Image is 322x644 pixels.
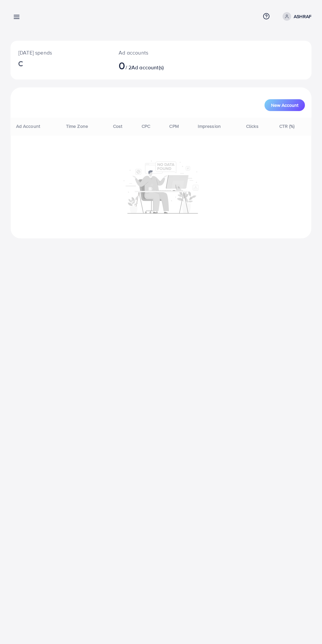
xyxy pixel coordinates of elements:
[264,99,305,111] button: New Account
[131,64,164,71] span: Ad account(s)
[119,58,125,73] span: 0
[119,49,178,57] p: Ad accounts
[280,12,311,21] a: ASHRAF
[119,59,178,72] h2: / 2
[18,49,103,57] p: [DATE] spends
[294,12,311,20] p: ASHRAF
[271,103,298,107] span: New Account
